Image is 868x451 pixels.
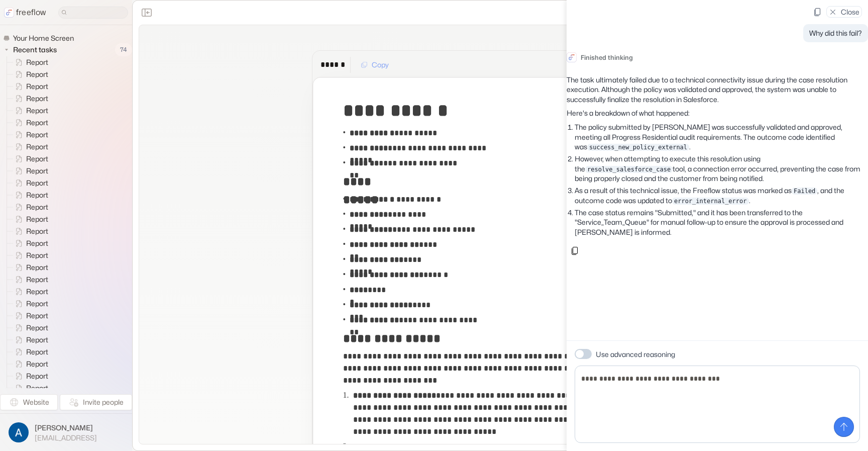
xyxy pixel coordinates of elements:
[581,52,633,63] p: Finished thinking
[3,44,61,56] button: Recent tasks
[7,68,52,80] a: Report
[7,105,52,117] a: Report
[7,177,52,189] a: Report
[575,186,868,206] li: As a result of this technical issue, the Freeflow status was marked as , and the outcome code was...
[7,129,52,141] a: Report
[596,349,675,359] p: Use advanced reasoning
[35,433,97,442] span: [EMAIL_ADDRESS]
[24,69,51,79] span: Report
[6,420,126,445] button: [PERSON_NAME][EMAIL_ADDRESS]
[567,108,868,118] p: Here's a breakdown of what happened:
[24,371,51,381] span: Report
[3,33,78,43] a: Your Home Screen
[567,75,868,105] p: The task ultimately failed due to a technical connectivity issue during the case resolution execu...
[24,347,51,357] span: Report
[24,323,51,333] span: Report
[7,225,52,237] a: Report
[7,153,52,165] a: Report
[24,383,51,393] span: Report
[24,299,51,309] span: Report
[7,370,52,382] a: Report
[115,43,132,56] span: 74
[7,322,52,334] a: Report
[7,201,52,213] a: Report
[575,154,868,184] li: However, when attempting to execute this resolution using the tool, a connection error occurred, ...
[7,310,52,322] a: Report
[24,81,51,92] span: Report
[7,298,52,310] a: Report
[139,5,155,21] button: Close the sidebar
[7,346,52,358] a: Report
[587,144,689,151] code: success_new_policy_external
[24,94,51,104] span: Report
[24,142,51,152] span: Report
[672,198,749,205] code: error_internal_error
[792,188,817,195] code: Failed
[24,130,51,140] span: Report
[24,275,51,285] span: Report
[7,382,52,394] a: Report
[575,122,868,152] li: The policy submitted by [PERSON_NAME] was successfully validated and approved, meeting all Progre...
[24,335,51,345] span: Report
[7,56,52,68] a: Report
[7,93,52,105] a: Report
[7,237,52,249] a: Report
[585,166,673,173] code: resolve_salesforce_case
[24,214,51,224] span: Report
[9,422,29,442] img: profile
[16,7,46,19] p: freeflow
[355,57,395,73] button: Copy
[24,154,51,164] span: Report
[24,226,51,236] span: Report
[24,190,51,200] span: Report
[11,45,60,55] span: Recent tasks
[7,165,52,177] a: Report
[7,189,52,201] a: Report
[24,106,51,116] span: Report
[24,250,51,260] span: Report
[7,261,52,274] a: Report
[4,7,46,19] a: freeflow
[24,118,51,128] span: Report
[24,359,51,369] span: Report
[7,358,52,370] a: Report
[24,202,51,212] span: Report
[24,238,51,248] span: Report
[7,274,52,286] a: Report
[7,334,52,346] a: Report
[7,141,52,153] a: Report
[7,80,52,93] a: Report
[575,208,868,237] li: The case status remains "Submitted," and it has been transferred to the "Service_Team_Queue" for ...
[834,417,854,437] button: Send message
[24,287,51,297] span: Report
[567,243,583,259] button: Copy message
[7,117,52,129] a: Report
[7,213,52,225] a: Report
[24,178,51,188] span: Report
[809,28,862,38] p: Why did this fail?
[24,166,51,176] span: Report
[11,33,77,43] span: Your Home Screen
[7,249,52,261] a: Report
[24,57,51,67] span: Report
[24,262,51,273] span: Report
[24,311,51,321] span: Report
[35,423,97,433] span: [PERSON_NAME]
[7,286,52,298] a: Report
[60,394,132,410] button: Invite people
